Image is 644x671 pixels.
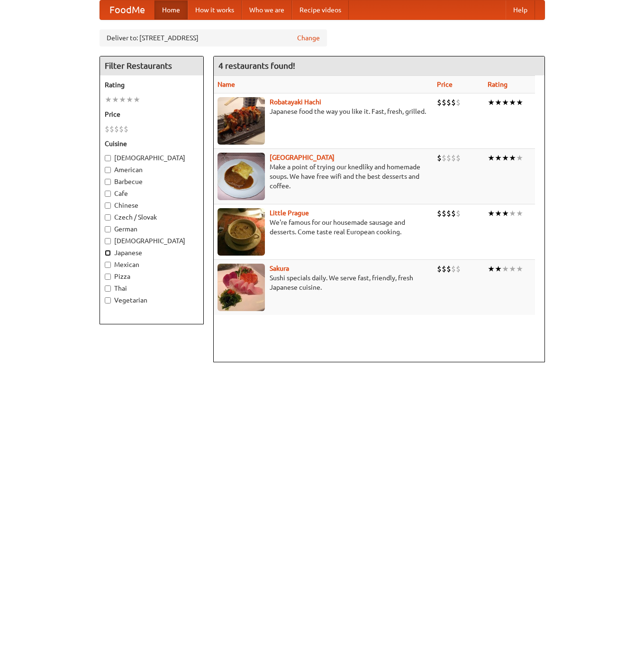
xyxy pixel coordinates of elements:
[100,29,327,46] div: Deliver to: [STREET_ADDRESS]
[218,162,430,191] p: Make a point of trying our knedlíky and homemade soups. We have free wifi and the best desserts a...
[105,179,111,185] input: Barbecue
[218,273,430,292] p: Sushi specials daily. We serve fast, friendly, fresh Japanese cuisine.
[270,154,335,161] a: [GEOGRAPHIC_DATA]
[119,124,124,134] li: $
[270,265,289,272] b: Sakura
[105,165,199,175] label: American
[502,97,509,108] li: ★
[446,208,451,219] li: $
[437,81,453,88] a: Price
[488,153,495,163] li: ★
[488,264,495,274] li: ★
[105,94,112,105] li: ★
[437,208,442,219] li: $
[105,260,199,269] label: Mexican
[105,295,199,305] label: Vegetarian
[502,208,509,219] li: ★
[495,97,502,108] li: ★
[506,0,535,19] a: Help
[105,80,199,90] h5: Rating
[437,264,442,274] li: $
[105,236,199,246] label: [DEMOGRAPHIC_DATA]
[451,208,456,219] li: $
[516,208,523,219] li: ★
[451,97,456,108] li: $
[119,94,126,105] li: ★
[105,191,111,197] input: Cafe
[105,297,111,303] input: Vegetarian
[112,94,119,105] li: ★
[105,201,199,210] label: Chinese
[105,212,199,222] label: Czech / Slovak
[100,0,154,19] a: FoodMe
[105,110,199,119] h5: Price
[437,97,442,108] li: $
[456,208,461,219] li: $
[297,33,320,43] a: Change
[105,167,111,173] input: American
[218,208,265,256] img: littleprague.jpg
[105,226,111,232] input: German
[451,264,456,274] li: $
[509,264,516,274] li: ★
[502,153,509,163] li: ★
[218,81,235,88] a: Name
[502,264,509,274] li: ★
[126,94,133,105] li: ★
[446,264,451,274] li: $
[451,153,456,163] li: $
[488,97,495,108] li: ★
[292,0,349,19] a: Recipe videos
[100,56,203,75] h4: Filter Restaurants
[495,264,502,274] li: ★
[442,264,446,274] li: $
[105,285,111,292] input: Thai
[516,264,523,274] li: ★
[105,272,199,281] label: Pizza
[105,238,111,244] input: [DEMOGRAPHIC_DATA]
[488,208,495,219] li: ★
[218,264,265,311] img: sakura.jpg
[218,107,430,116] p: Japanese food the way you like it. Fast, fresh, grilled.
[242,0,292,19] a: Who we are
[105,262,111,268] input: Mexican
[105,248,199,257] label: Japanese
[105,155,111,161] input: [DEMOGRAPHIC_DATA]
[105,284,199,293] label: Thai
[456,153,461,163] li: $
[105,153,199,163] label: [DEMOGRAPHIC_DATA]
[456,264,461,274] li: $
[495,153,502,163] li: ★
[270,98,321,106] a: Robatayaki Hachi
[442,153,446,163] li: $
[105,177,199,186] label: Barbecue
[218,153,265,200] img: czechpoint.jpg
[456,97,461,108] li: $
[133,94,140,105] li: ★
[105,189,199,198] label: Cafe
[509,97,516,108] li: ★
[218,61,295,70] ng-pluralize: 4 restaurants found!
[105,202,111,209] input: Chinese
[105,274,111,280] input: Pizza
[124,124,128,134] li: $
[105,214,111,221] input: Czech / Slovak
[105,250,111,256] input: Japanese
[509,153,516,163] li: ★
[446,97,451,108] li: $
[114,124,119,134] li: $
[516,97,523,108] li: ★
[495,208,502,219] li: ★
[437,153,442,163] li: $
[270,209,309,217] a: Little Prague
[446,153,451,163] li: $
[509,208,516,219] li: ★
[105,139,199,148] h5: Cuisine
[109,124,114,134] li: $
[218,97,265,145] img: robatayaki.jpg
[188,0,242,19] a: How it works
[154,0,188,19] a: Home
[442,208,446,219] li: $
